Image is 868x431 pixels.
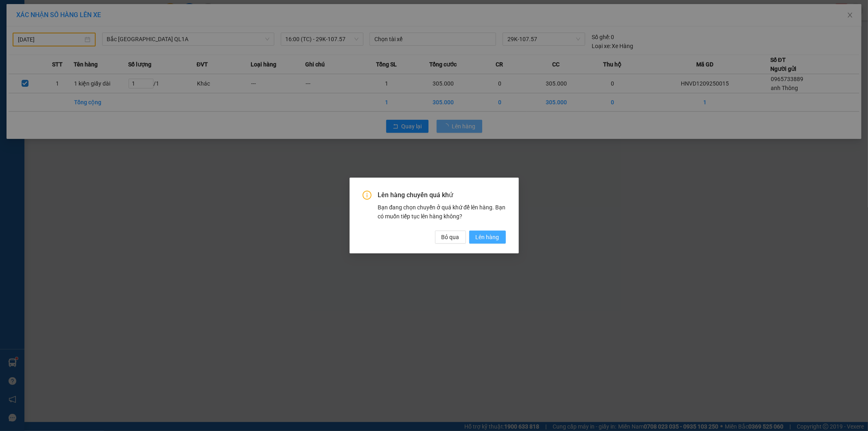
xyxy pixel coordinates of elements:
[363,191,372,200] span: info-circle
[435,231,466,244] button: Bỏ qua
[378,203,506,221] div: Bạn đang chọn chuyến ở quá khứ để lên hàng. Bạn có muốn tiếp tục lên hàng không?
[442,233,459,242] span: Bỏ qua
[476,233,499,242] span: Lên hàng
[378,191,506,200] span: Lên hàng chuyến quá khứ
[469,231,506,244] button: Lên hàng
